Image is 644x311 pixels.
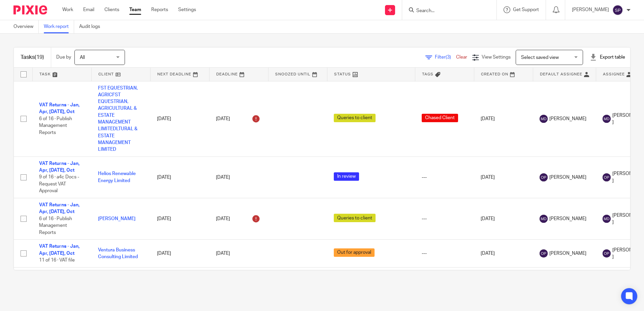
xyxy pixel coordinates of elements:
[39,258,75,263] span: 11 of 16 · VAT file
[521,55,559,60] span: Select saved view
[98,171,136,183] a: Helios Renewable Energy Limited
[150,267,209,309] td: [DATE]
[540,215,548,223] img: svg%3E
[474,240,533,267] td: [DATE]
[39,203,79,214] a: VAT Returns - Jan, Apr, [DATE], Oct
[39,103,79,114] a: VAT Returns - Jan, Apr, [DATE], Oct
[590,54,625,61] div: Export table
[150,157,209,198] td: [DATE]
[603,215,611,223] img: svg%3E
[98,86,138,152] a: FST EQUESTRIAN, AGRICFST EQUESTRIAN, AGRICULTURAL & ESTATE MANAGEMENT LIMITEDLTURAL & ESTATE MANA...
[540,173,548,181] img: svg%3E
[549,115,586,122] span: [PERSON_NAME]
[334,172,359,181] span: In review
[474,267,533,309] td: [DATE]
[474,157,533,198] td: [DATE]
[216,250,261,257] div: [DATE]
[334,248,375,257] span: Out for approval
[422,72,433,76] span: Tags
[422,250,467,257] div: ---
[83,6,94,13] a: Email
[603,173,611,181] img: svg%3E
[549,174,586,181] span: [PERSON_NAME]
[416,8,476,14] input: Search
[482,55,511,60] span: View Settings
[56,54,71,61] p: Due by
[422,114,458,122] span: Chased Client
[62,6,73,13] a: Work
[603,249,611,257] img: svg%3E
[334,114,376,122] span: Queries to client
[334,214,376,222] span: Queries to client
[39,216,72,235] span: 6 of 16 · Publish Management Reports
[422,174,467,181] div: ---
[151,6,168,13] a: Reports
[549,215,586,222] span: [PERSON_NAME]
[603,115,611,123] img: svg%3E
[216,174,261,181] div: [DATE]
[13,5,47,14] img: Pixie
[216,213,261,224] div: [DATE]
[422,215,467,222] div: ---
[21,54,44,61] h1: Tasks
[13,20,39,33] a: Overview
[39,161,79,173] a: VAT Returns - Jan, Apr, [DATE], Oct
[80,55,85,60] span: All
[150,198,209,239] td: [DATE]
[150,81,209,157] td: [DATE]
[150,240,209,267] td: [DATE]
[44,20,74,33] a: Work report
[39,116,72,135] span: 6 of 16 · Publish Management Reports
[129,6,141,13] a: Team
[540,115,548,123] img: svg%3E
[35,55,44,60] span: (19)
[178,6,196,13] a: Settings
[98,216,135,221] a: [PERSON_NAME]
[39,175,79,194] span: 9 of 16 · a4c Docs - Request VAT Approval
[104,6,119,13] a: Clients
[216,113,261,124] div: [DATE]
[474,81,533,157] td: [DATE]
[474,198,533,239] td: [DATE]
[549,250,586,257] span: [PERSON_NAME]
[456,55,467,60] a: Clear
[79,20,105,33] a: Audit logs
[513,7,539,12] span: Get Support
[540,249,548,257] img: svg%3E
[98,248,138,259] a: Ventura Business Consulting Limited
[446,55,451,60] span: (3)
[435,55,456,60] span: Filter
[612,5,623,15] img: svg%3E
[39,244,79,255] a: VAT Returns - Jan, Apr, [DATE], Oct
[572,6,609,13] p: [PERSON_NAME]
